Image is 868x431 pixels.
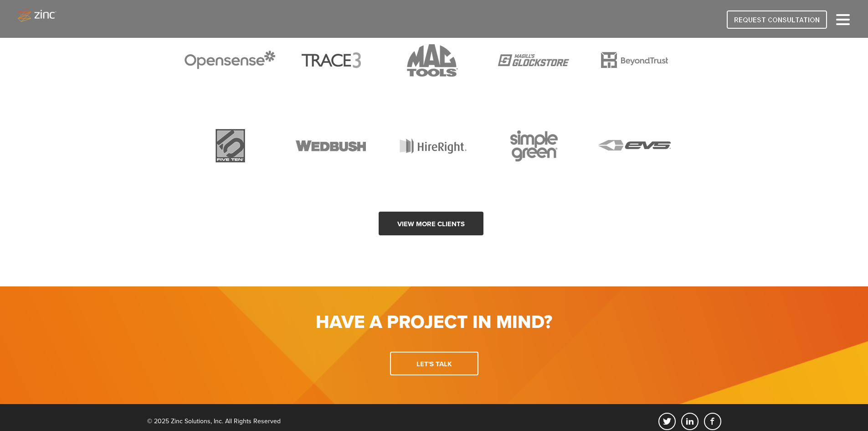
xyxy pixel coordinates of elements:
img: Fiveten [215,128,246,163]
img: Trace3 [302,52,361,68]
img: REQUEST CONSULTATION [727,10,827,29]
a: View more clients [379,212,483,235]
div: © 2025 Zinc Solutions, Inc. All Rights Reserved [147,413,281,425]
img: Opensense [184,42,276,78]
img: Simple Green [508,123,560,168]
img: Hireright [397,132,468,160]
img: BeyondTrust [599,47,670,74]
img: MacTools [397,44,468,77]
h1: Have a Project in Mind? [154,312,714,332]
img: Wedbush [296,132,367,160]
img: EVS [598,135,671,156]
a: Let's talk [390,352,478,375]
iframe: Drift Widget Chat Controller [822,385,857,420]
img: Glockstore [498,47,569,74]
